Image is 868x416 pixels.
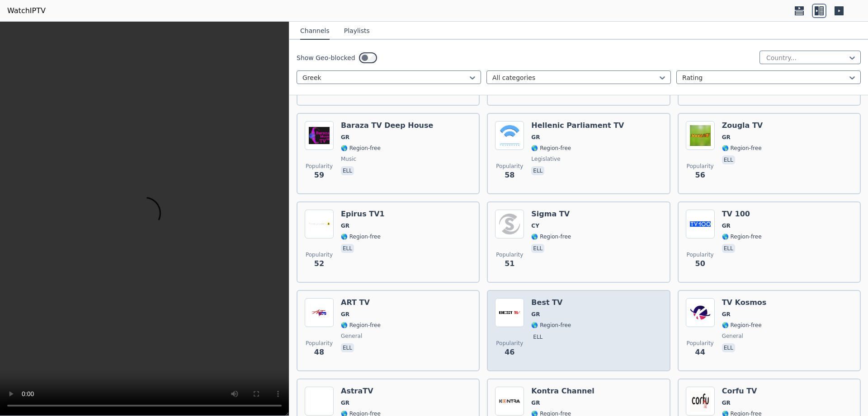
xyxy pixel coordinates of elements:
[341,244,354,253] p: ell
[7,5,46,16] a: WatchIPTV
[722,332,743,340] span: general
[695,347,705,358] span: 44
[686,298,715,327] img: TV Kosmos
[344,23,370,40] button: Playlists
[722,244,735,253] p: ell
[305,298,334,327] img: ART TV
[341,322,381,329] span: 🌎 Region-free
[341,210,385,219] h6: Epirus TV1
[531,244,544,253] p: ell
[722,210,762,219] h6: TV 100
[306,340,333,347] span: Popularity
[341,134,349,141] span: GR
[341,399,349,407] span: GR
[687,163,714,170] span: Popularity
[531,311,540,318] span: GR
[686,210,715,238] img: TV 100
[531,210,571,219] h6: Sigma TV
[722,134,731,141] span: GR
[531,155,560,163] span: legislative
[341,387,381,396] h6: AstraTV
[531,233,571,240] span: 🌎 Region-free
[695,258,705,269] span: 50
[531,332,544,341] p: ell
[686,387,715,416] img: Corfu TV
[722,399,731,407] span: GR
[306,251,333,258] span: Popularity
[722,145,762,152] span: 🌎 Region-free
[722,322,762,329] span: 🌎 Region-free
[496,340,523,347] span: Popularity
[496,163,523,170] span: Popularity
[305,121,334,150] img: Baraza TV Deep House
[531,298,571,307] h6: Best TV
[505,170,514,181] span: 58
[341,145,381,152] span: 🌎 Region-free
[297,53,355,62] label: Show Geo-blocked
[722,155,735,164] p: ell
[722,233,762,240] span: 🌎 Region-free
[496,251,523,258] span: Popularity
[505,258,514,269] span: 51
[341,343,354,352] p: ell
[722,298,767,307] h6: TV Kosmos
[531,134,540,141] span: GR
[687,340,714,347] span: Popularity
[695,170,705,181] span: 56
[306,163,333,170] span: Popularity
[305,210,334,238] img: Epirus TV1
[495,298,524,327] img: Best TV
[305,387,334,416] img: AstraTV
[341,155,356,163] span: music
[341,222,349,229] span: GR
[531,166,544,175] p: ell
[341,298,381,307] h6: ART TV
[495,387,524,416] img: Kontra Channel
[722,222,731,229] span: GR
[531,322,571,329] span: 🌎 Region-free
[300,23,330,40] button: Channels
[531,145,571,152] span: 🌎 Region-free
[531,399,540,407] span: GR
[531,121,624,130] h6: Hellenic Parliament TV
[314,347,324,358] span: 48
[314,258,324,269] span: 52
[531,387,594,396] h6: Kontra Channel
[722,121,763,130] h6: Zougla TV
[495,121,524,150] img: Hellenic Parliament TV
[722,311,731,318] span: GR
[341,166,354,175] p: ell
[722,343,735,352] p: ell
[341,332,362,340] span: general
[531,222,539,229] span: CY
[495,210,524,238] img: Sigma TV
[505,347,514,358] span: 46
[687,251,714,258] span: Popularity
[341,311,349,318] span: GR
[314,170,324,181] span: 59
[686,121,715,150] img: Zougla TV
[722,387,762,396] h6: Corfu TV
[341,233,381,240] span: 🌎 Region-free
[341,121,433,130] h6: Baraza TV Deep House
